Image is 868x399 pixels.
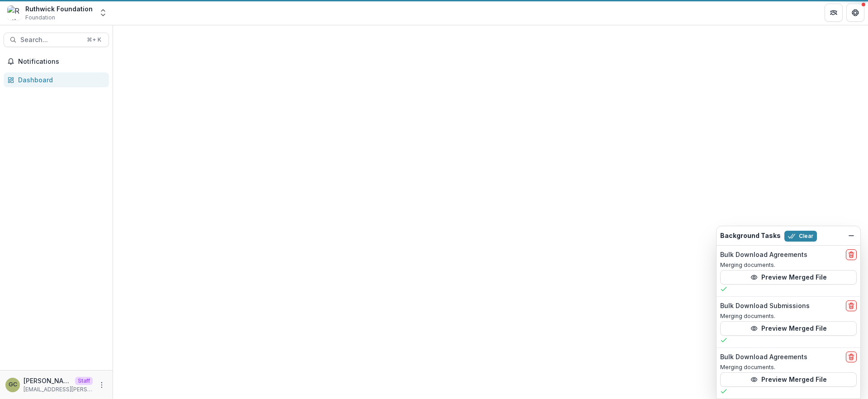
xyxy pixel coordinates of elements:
[846,230,857,241] button: Dismiss
[24,376,71,385] p: [PERSON_NAME]
[75,377,93,385] p: Staff
[7,5,22,20] img: Ruthwick Foundation
[4,54,109,69] button: Notifications
[18,75,102,85] div: Dashboard
[117,6,155,19] nav: breadcrumb
[720,251,807,259] h2: Bulk Download Agreements
[25,14,55,22] span: Foundation
[97,4,109,22] button: Open entity switcher
[720,261,857,269] p: Merging documents.
[846,351,857,362] button: delete
[720,363,857,371] p: Merging documents.
[846,300,857,311] button: delete
[825,4,843,22] button: Partners
[784,231,817,242] button: Clear
[846,4,864,22] button: Get Help
[18,58,105,66] span: Notifications
[720,321,857,336] button: Preview Merged File
[720,353,807,361] h2: Bulk Download Agreements
[9,382,17,388] div: Grace Chang
[720,232,781,240] h2: Background Tasks
[85,35,103,45] div: ⌘ + K
[720,302,810,310] h2: Bulk Download Submissions
[24,385,93,394] p: [EMAIL_ADDRESS][PERSON_NAME][DOMAIN_NAME]
[720,270,857,285] button: Preview Merged File
[720,312,857,320] p: Merging documents.
[4,33,109,47] button: Search...
[4,72,109,87] a: Dashboard
[25,4,93,14] div: Ruthwick Foundation
[96,380,107,390] button: More
[20,36,81,44] span: Search...
[720,372,857,387] button: Preview Merged File
[846,249,857,260] button: delete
